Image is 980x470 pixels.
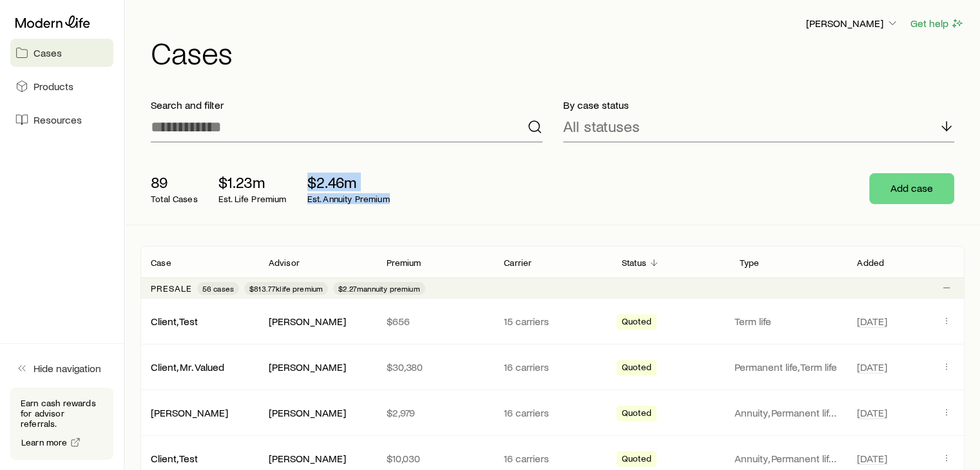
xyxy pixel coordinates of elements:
p: Premium [386,258,421,268]
div: Earn cash rewards for advisor referrals.Learn more [10,388,113,460]
span: Products [34,80,73,93]
p: Case [151,258,171,268]
p: Carrier [504,258,532,268]
p: Added [857,258,884,268]
a: Client, Test [151,452,198,464]
p: 89 [151,173,198,191]
a: Products [10,72,113,100]
p: Permanent life, Term life [735,361,842,373]
span: Quoted [622,453,651,467]
span: Hide navigation [34,362,101,375]
span: 56 cases [202,283,234,294]
p: Status [622,258,646,268]
p: Est. Annuity Premium [307,194,390,204]
p: Annuity, Permanent life +1 [735,406,842,419]
span: [DATE] [857,361,887,373]
p: $10,030 [386,452,483,465]
div: Client, Mr. Valued [151,361,224,374]
p: 16 carriers [504,452,601,465]
button: Get help [910,16,965,31]
span: Quoted [622,408,651,421]
button: Add case [869,173,954,204]
span: Quoted [622,316,651,330]
a: Client, Mr. Valued [151,361,224,373]
a: [PERSON_NAME] [151,406,228,418]
p: $656 [386,315,483,328]
span: [DATE] [857,452,887,465]
a: Resources [10,106,113,134]
p: Annuity, Permanent life +2 [735,452,842,465]
button: [PERSON_NAME] [805,16,899,32]
div: Client, Test [151,452,198,465]
div: Client, Test [151,315,198,328]
p: $2,979 [386,406,483,419]
p: Earn cash rewards for advisor referrals. [21,398,103,429]
span: Cases [34,46,62,59]
div: [PERSON_NAME] [269,452,346,465]
p: Term life [735,315,842,328]
span: Resources [34,113,82,126]
span: $2.27m annuity premium [338,283,419,294]
button: Hide navigation [10,354,113,382]
p: 16 carriers [504,406,601,419]
span: Learn more [21,438,68,447]
p: Presale [151,283,192,294]
p: Type [740,258,760,268]
p: Search and filter [151,99,543,111]
p: [PERSON_NAME] [806,17,899,30]
p: $2.46m [307,173,390,191]
div: [PERSON_NAME] [269,406,346,420]
div: [PERSON_NAME] [269,315,346,328]
div: [PERSON_NAME] [151,406,228,420]
p: By case status [563,99,955,111]
span: [DATE] [857,406,887,419]
div: [PERSON_NAME] [269,361,346,374]
p: $30,380 [386,361,483,373]
a: Client, Test [151,315,198,327]
h1: Cases [151,37,965,68]
p: All statuses [563,117,640,135]
p: 16 carriers [504,361,601,373]
p: $1.23m [218,173,287,191]
span: [DATE] [857,315,887,328]
p: Total Cases [151,194,198,204]
a: Cases [10,39,113,67]
p: Est. Life Premium [218,194,287,204]
span: $813.77k life premium [249,283,323,294]
p: Advisor [269,258,300,268]
span: Quoted [622,362,651,375]
p: 15 carriers [504,315,601,328]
